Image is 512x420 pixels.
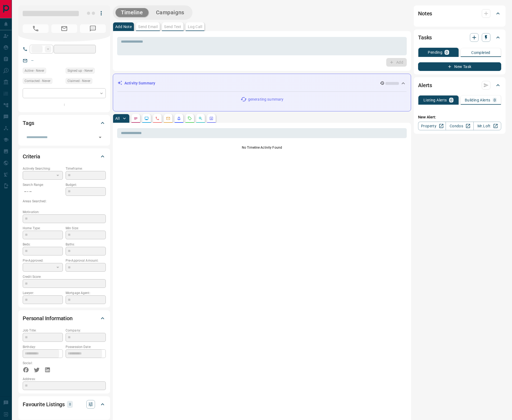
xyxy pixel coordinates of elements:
svg: Calls [155,116,160,121]
p: Possession Date: [66,344,106,349]
p: Add Note [115,25,132,29]
p: 0 [446,50,448,54]
p: All [115,117,120,120]
button: New Task [418,62,501,71]
span: No Number [80,24,106,33]
h2: Notes [418,9,432,18]
p: Address: [23,377,106,381]
div: Personal Information [23,312,106,325]
p: Baths: [66,242,106,247]
button: Campaigns [151,8,190,17]
svg: Agent Actions [209,116,213,121]
p: Lawyer: [23,291,63,295]
p: generating summary [248,97,283,102]
p: Timeframe: [66,166,106,171]
p: No Timeline Activity Found [117,145,407,150]
svg: Opportunities [198,116,203,121]
span: Signed up - Never [67,68,93,73]
button: Open [96,134,104,141]
svg: Emails [166,116,170,121]
a: Property [418,122,446,130]
svg: Requests [188,116,192,121]
p: Listing Alerts [423,98,447,102]
span: Contacted - Never [25,78,50,84]
span: Active - Never [25,68,44,73]
p: Pre-Approved: [23,258,63,263]
p: Completed [471,51,490,54]
p: Budget: [66,182,106,187]
p: Pending [428,50,442,54]
p: Birthday: [23,344,63,349]
p: Home Type: [23,226,63,231]
p: -- - -- [23,187,63,196]
span: Claimed - Never [67,78,90,84]
p: Building Alerts [465,98,490,102]
p: Pre-Approval Amount: [66,258,106,263]
p: New Alert: [418,114,501,120]
a: Condos [446,122,473,130]
p: Social: [23,361,63,366]
div: Activity Summary [117,78,406,88]
svg: Lead Browsing Activity [144,116,149,121]
p: Areas Searched: [23,199,106,204]
p: 0 [69,401,71,407]
p: Min Size: [66,226,106,231]
div: Criteria [23,150,106,163]
div: Notes [418,7,501,20]
p: 0 [494,98,496,102]
svg: Listing Alerts [177,116,181,121]
p: Activity Summary [124,80,155,86]
p: Credit Score: [23,274,106,279]
h2: Personal Information [23,314,73,323]
div: Tags [23,117,106,129]
p: Actively Searching: [23,166,63,171]
h2: Tasks [418,33,432,42]
h2: Alerts [418,81,432,90]
div: Favourite Listings0 [23,398,106,411]
span: No Number [23,24,49,33]
p: Beds: [23,242,63,247]
a: Mr.Loft [473,122,501,130]
h2: Criteria [23,152,40,161]
p: Company: [66,328,106,333]
p: Job Title: [23,328,63,333]
svg: Notes [134,116,138,121]
div: Tasks [418,31,501,44]
p: Mortgage Agent: [66,291,106,295]
button: Timeline [116,8,148,17]
span: No Email [51,24,77,33]
h2: Tags [23,119,34,127]
a: -- [31,58,33,63]
div: Alerts [418,79,501,92]
p: Motivation: [23,210,106,214]
p: Search Range: [23,182,63,187]
p: 0 [450,98,452,102]
h2: Favourite Listings [23,400,65,409]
